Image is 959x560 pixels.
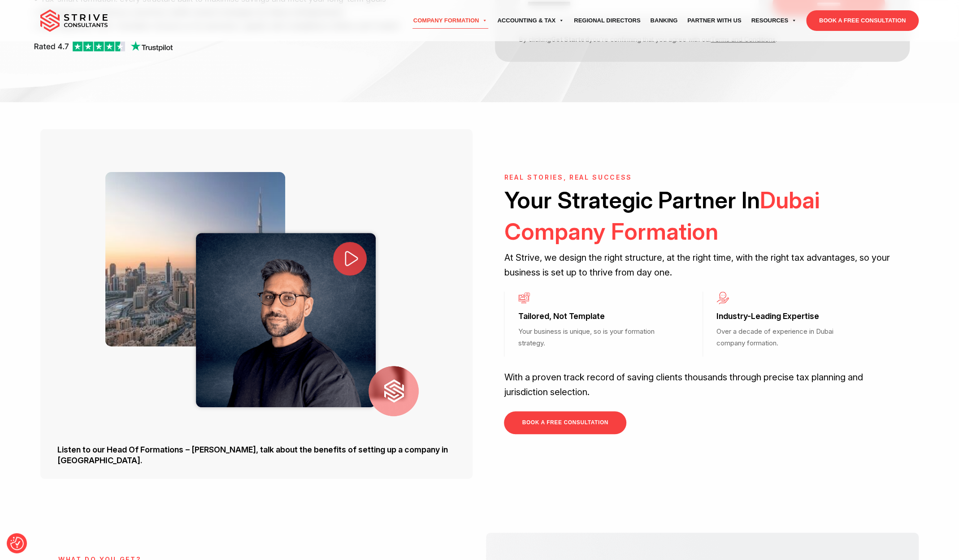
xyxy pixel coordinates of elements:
strong: Get Started [551,35,589,43]
img: main-logo.svg [40,9,108,32]
a: Accounting & Tax [492,8,569,33]
a: Company Formation [408,8,493,33]
h3: Listen to our Head Of Formations – [PERSON_NAME], talk about the benefits of setting up a company... [57,444,473,466]
p: At Strive, we design the right structure, at the right time, with the right tax advantages, so yo... [504,250,901,280]
a: Partner with Us [682,8,746,33]
p: With a proven track record of saving clients thousands through precise tax planning and jurisdict... [504,370,901,400]
a: Banking [645,8,682,33]
a: Regional Directors [569,8,645,33]
a: Resources [746,8,801,33]
p: Over a decade of experience in Dubai company formation. [716,326,861,349]
button: Consent Preferences [10,537,24,550]
p: Your business is unique, so is your formation strategy. [518,326,663,349]
img: strive logo [369,366,419,416]
h3: Industry-Leading Expertise [716,311,861,322]
a: BOOK A FREE CONSULTATION [806,10,919,31]
a: BOOK A FREE CONSULTATION [504,411,626,434]
img: Revisit consent button [10,537,24,550]
a: Terms and Conditions [711,35,775,43]
span: Dubai Company Formation [504,186,819,245]
h6: Real Stories, Real Success [504,174,901,181]
h3: Tailored, Not Template [518,311,663,322]
h2: Your Strategic Partner In [504,185,901,247]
